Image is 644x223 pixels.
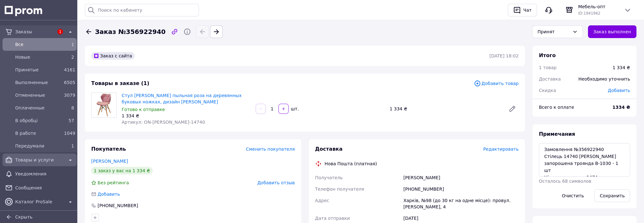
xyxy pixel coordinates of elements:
[539,179,591,184] span: Осталось 68 символов
[64,131,75,136] span: 1049
[539,131,575,137] span: Примечания
[483,147,519,152] span: Редактировать
[315,175,343,180] span: Получатель
[15,157,64,163] span: Товары и услуги
[97,202,139,209] div: [PHONE_NUMBER]
[98,192,120,197] span: Добавить
[539,52,556,58] span: Итого
[506,102,519,115] a: Редактировать
[15,67,61,73] span: Принятые
[613,64,630,71] div: 1 334 ₴
[612,105,630,110] b: 1334 ₴
[95,27,166,36] span: Заказ №356922940
[57,29,63,35] span: 1
[122,120,205,125] span: Артикул: ON-[PERSON_NAME]-14740
[15,143,61,149] span: Передумали
[15,117,61,124] span: В обробці
[323,161,379,167] div: Нова Пошта (платная)
[122,107,165,112] span: Готово к отправке
[71,55,74,60] span: 2
[15,171,74,177] span: Уведомления
[91,52,135,60] div: Заказ с сайта
[575,72,634,86] div: Необходимо уточнить
[15,105,61,111] span: Оплаченные
[15,130,61,136] span: В работе
[91,146,126,152] span: Покупатель
[15,214,33,220] span: Скрыть
[539,105,574,110] span: Всего к оплате
[71,143,74,148] span: 1
[64,67,75,72] span: 4161
[15,54,61,60] span: Новые
[15,29,54,35] span: Заказы
[91,159,128,164] a: [PERSON_NAME]
[508,4,537,16] button: Чат
[608,88,630,93] span: Добавить
[64,93,75,98] span: 3079
[588,25,636,38] button: Заказ выполнен
[539,65,557,70] span: 1 товар
[489,53,519,58] time: [DATE] 18:02
[539,143,630,177] textarea: Замовлення №356922940 Стілець 14740 [PERSON_NAME] запорошена троянда B-1030 - 1 шт Ціна з упаковк...
[95,93,112,117] img: Стул Greg бархат пыльная роза на деревянных буковых ножках, дизайн Charles Eames
[402,183,520,195] div: [PHONE_NUMBER]
[578,3,619,10] span: Мебель-опт
[91,80,149,86] span: Товары в заказе (1)
[315,198,329,203] span: Адрес
[122,93,242,104] a: Стул [PERSON_NAME] пыльная роза на деревянных буковых ножках, дизайн [PERSON_NAME]
[15,41,61,48] span: Все
[315,146,343,152] span: Доставка
[402,195,520,213] div: Харків, №98 (до 30 кг на одне місце): провул. [PERSON_NAME], 4
[539,88,556,93] span: Скидка
[578,11,600,16] span: ID: 1941962
[539,76,561,82] span: Доставка
[71,42,74,47] span: 1
[246,147,295,152] span: Сменить покупателя
[71,105,74,110] span: 8
[15,185,74,191] span: Сообщения
[257,180,295,185] span: Добавить отзыв
[289,106,299,112] div: шт.
[315,216,350,221] span: Дата отправки
[64,80,75,85] span: 6505
[315,187,364,192] span: Телефон получателя
[594,189,630,202] button: Сохранить
[15,199,64,205] span: Каталог ProSale
[538,28,570,35] div: Принят
[122,113,251,119] div: 1 334 ₴
[402,172,520,183] div: [PERSON_NAME]
[15,79,61,86] span: Выполненные
[85,4,199,16] input: Поиск по кабинету
[387,104,503,113] div: 1 334 ₴
[557,189,590,202] button: Очистить
[15,92,61,98] span: Отмененные
[522,5,533,15] div: Чат
[98,180,129,185] span: Без рейтинга
[68,118,74,123] span: 57
[474,80,519,87] span: Добавить товар
[91,167,153,174] div: 1 заказ у вас на 1 334 ₴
